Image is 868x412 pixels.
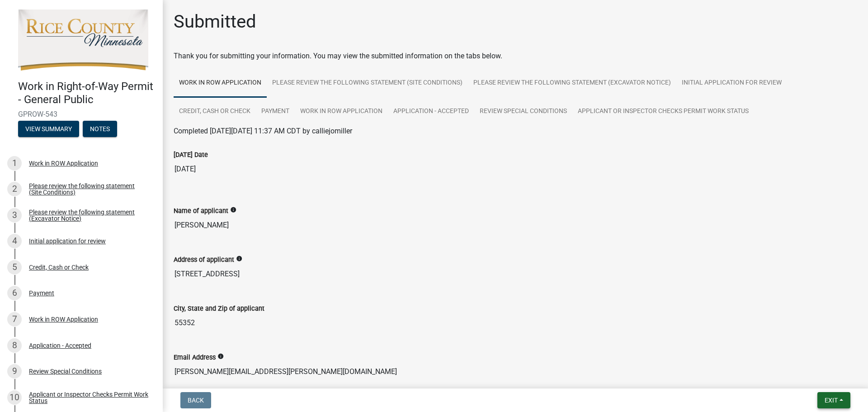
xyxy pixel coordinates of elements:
a: Initial application for review [676,69,787,98]
label: Address of applicant [174,257,234,263]
span: Back [188,397,204,404]
h4: Work in Right-of-Way Permit - General Public [18,80,156,106]
div: 2 [7,182,22,196]
div: Please review the following statement (Excavator Notice) [29,209,148,222]
span: Exit [825,397,838,404]
div: 1 [7,156,22,170]
div: Work in ROW Application [29,316,98,322]
button: View Summary [18,121,79,137]
a: Work in ROW Application [174,69,267,98]
div: 4 [7,234,22,248]
button: Exit [817,392,850,408]
div: 5 [7,260,22,275]
div: 9 [7,364,22,379]
div: 6 [7,286,22,300]
div: Payment [29,290,54,296]
wm-modal-confirm: Summary [18,126,79,133]
div: Initial application for review [29,238,106,244]
a: Application - Accepted [388,97,474,126]
div: Credit, Cash or Check [29,264,89,270]
h1: Submitted [174,11,256,33]
div: 8 [7,338,22,353]
div: Thank you for submitting your information. You may view the submitted information on the tabs below. [174,51,857,62]
img: Rice County, Minnesota [18,9,148,71]
a: Payment [256,97,295,126]
label: City, State and Zip of applicant [174,306,264,312]
a: Credit, Cash or Check [174,97,256,126]
div: Work in ROW Application [29,160,98,166]
a: Please review the following statement (Excavator Notice) [468,69,676,98]
wm-modal-confirm: Notes [83,126,117,133]
div: Application - Accepted [29,342,91,349]
div: 10 [7,390,22,405]
a: Applicant or Inspector Checks Permit Work Status [572,97,754,126]
div: Please review the following statement (Site Conditions) [29,183,148,195]
button: Back [180,392,211,408]
a: Review Special Conditions [474,97,572,126]
i: info [230,207,236,213]
div: 3 [7,208,22,223]
span: GPROW-543 [18,110,145,118]
div: Applicant or Inspector Checks Permit Work Status [29,391,148,404]
button: Notes [83,121,117,137]
a: Work in ROW Application [295,97,388,126]
i: info [236,256,242,262]
i: info [217,353,224,360]
div: Review Special Conditions [29,368,102,374]
label: Email Address [174,355,216,361]
a: Please review the following statement (Site Conditions) [267,69,468,98]
label: Name of applicant [174,208,228,214]
div: 7 [7,312,22,327]
label: [DATE] Date [174,152,208,158]
span: Completed [DATE][DATE] 11:37 AM CDT by calliejomiller [174,127,352,135]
